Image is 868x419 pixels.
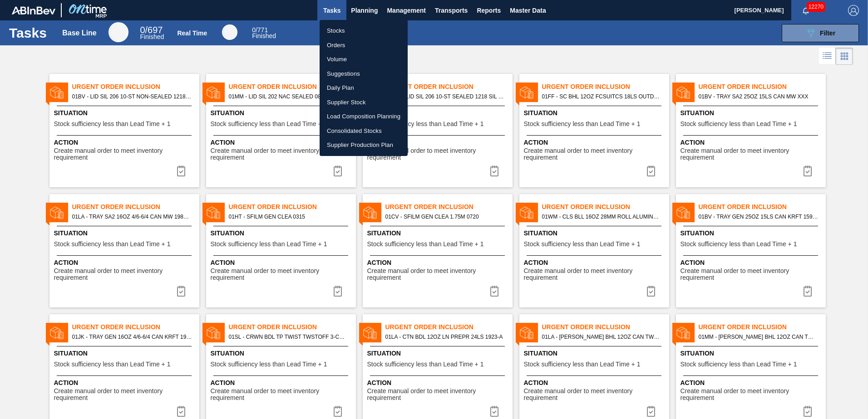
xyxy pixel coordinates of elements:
[320,109,408,124] a: Load Composition Planning
[320,81,408,95] a: Daily Plan
[320,52,408,67] a: Volume
[320,24,408,38] a: Stocks
[320,95,408,110] a: Supplier Stock
[320,67,408,81] a: Suggestions
[320,38,408,53] a: Orders
[320,124,408,138] a: Consolidated Stocks
[320,138,408,152] a: Supplier Production Plan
